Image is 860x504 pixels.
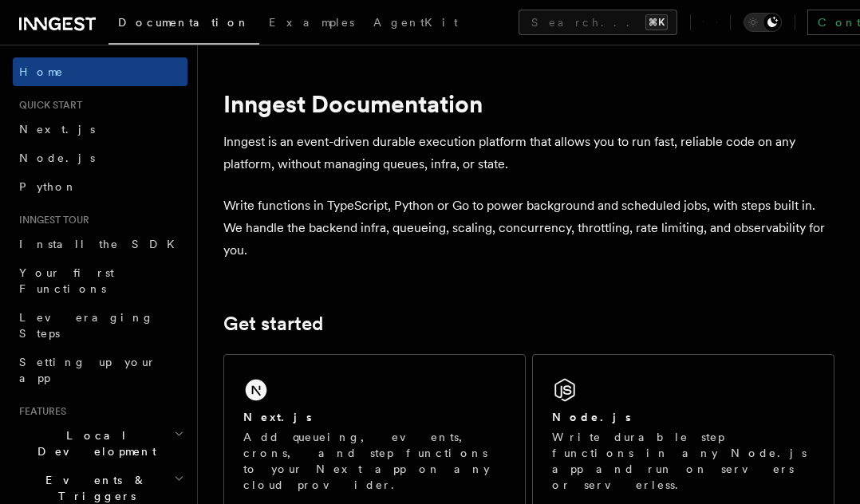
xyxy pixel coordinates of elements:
span: Setting up your app [19,356,156,384]
button: Search...⌘K [519,10,677,35]
span: Local Development [13,427,174,459]
a: Leveraging Steps [13,303,187,348]
h2: Node.js [552,409,631,425]
a: Install the SDK [13,230,187,258]
span: Install the SDK [19,238,184,250]
a: Home [13,57,187,86]
a: Get started [223,313,323,335]
span: Node.js [19,152,95,164]
a: Setting up your app [13,348,187,392]
a: AgentKit [364,5,467,43]
span: Inngest tour [13,214,89,226]
a: Next.js [13,115,187,144]
span: Python [19,180,77,193]
a: Node.js [13,144,187,172]
span: Your first Functions [19,266,114,295]
button: Local Development [13,421,187,466]
span: Events & Triggers [13,472,174,504]
h2: Next.js [243,409,312,425]
h1: Inngest Documentation [223,89,834,118]
span: Home [19,64,64,80]
button: Toggle dark mode [744,13,782,32]
span: Features [13,405,66,418]
span: Documentation [118,16,250,29]
a: Documentation [108,5,259,45]
a: Python [13,172,187,201]
p: Write durable step functions in any Node.js app and run on servers or serverless. [552,429,815,493]
a: Examples [259,5,364,43]
span: Next.js [19,123,95,136]
span: Leveraging Steps [19,311,154,340]
p: Add queueing, events, crons, and step functions to your Next app on any cloud provider. [243,429,506,493]
span: Examples [269,16,354,29]
p: Inngest is an event-driven durable execution platform that allows you to run fast, reliable code ... [223,131,834,175]
a: Your first Functions [13,258,187,303]
p: Write functions in TypeScript, Python or Go to power background and scheduled jobs, with steps bu... [223,195,834,262]
span: AgentKit [373,16,458,29]
span: Quick start [13,99,82,112]
kbd: ⌘K [645,14,668,30]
